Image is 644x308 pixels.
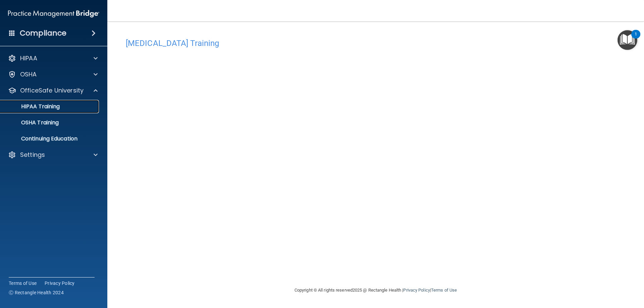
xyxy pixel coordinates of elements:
[20,70,37,78] p: OSHA
[8,86,98,95] a: OfficeSafe University
[8,7,99,20] img: PMB logo
[8,54,98,62] a: HIPAA
[9,289,64,296] span: Ⓒ Rectangle Health 2024
[9,280,37,287] a: Terms of Use
[253,280,498,301] div: Copyright © All rights reserved 2025 @ Rectangle Health | |
[635,34,637,43] div: 1
[20,151,45,159] p: Settings
[20,86,84,95] p: OfficeSafe University
[4,135,96,142] p: Continuing Education
[126,39,626,48] h4: [MEDICAL_DATA] Training
[4,103,60,110] p: HIPAA Training
[618,30,637,50] button: Open Resource Center, 1 new notification
[45,280,75,287] a: Privacy Policy
[403,288,430,293] a: Privacy Policy
[4,119,59,126] p: OSHA Training
[431,288,457,293] a: Terms of Use
[8,70,98,78] a: OSHA
[20,28,66,38] h4: Compliance
[20,54,37,62] p: HIPAA
[8,151,98,159] a: Settings
[126,51,461,257] iframe: covid-19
